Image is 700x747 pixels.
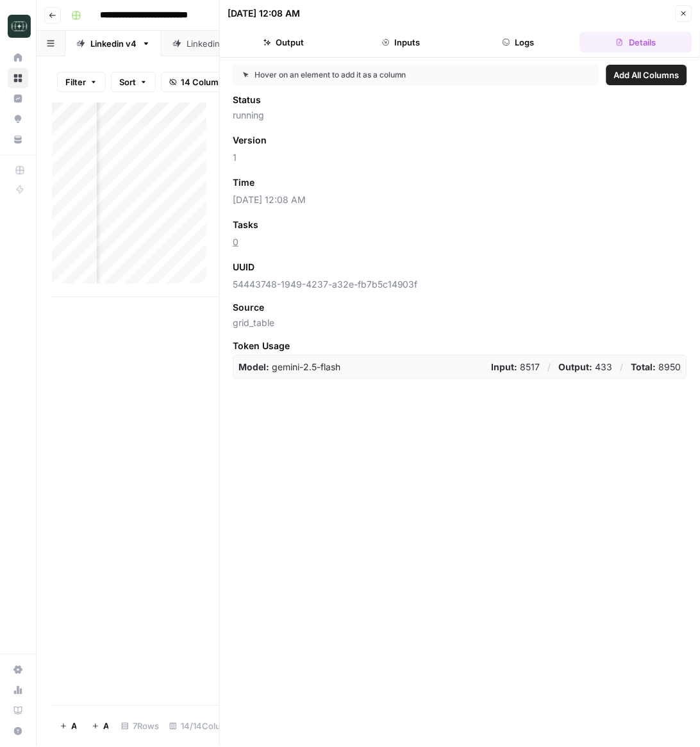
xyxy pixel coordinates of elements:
span: 1 [233,151,687,164]
button: Add All Columns [606,65,687,85]
strong: Output: [559,361,593,372]
span: Tasks [233,218,258,231]
span: 14 Columns [181,76,228,88]
button: Inputs [345,32,457,53]
p: 433 [559,361,613,373]
button: Logs [463,32,575,53]
a: Your Data [8,129,28,150]
span: Add 10 Rows [103,720,108,733]
span: Token Usage [233,340,687,352]
span: Sort [119,76,136,88]
button: Add Row [52,716,84,737]
a: Browse [8,68,28,88]
p: / [621,361,624,373]
button: Filter [57,72,106,92]
button: Add 10 Rows [84,716,116,737]
a: Opportunities [8,109,28,129]
span: Time [233,176,254,189]
button: Help + Support [8,721,28,742]
span: [DATE] 12:08 AM [233,193,687,206]
div: 7 Rows [116,716,164,737]
a: Learning Hub [8,701,28,721]
a: Linkedin v4 [65,31,162,56]
span: Version [233,134,267,147]
div: Linkedin v4 [90,37,137,50]
strong: Model: [238,361,269,372]
p: / [548,361,551,373]
span: Source [233,301,264,314]
a: 0 [233,236,238,247]
button: Sort [111,72,156,92]
span: Status [233,94,261,106]
strong: Input: [492,361,518,372]
button: 14 Columns [161,72,237,92]
span: grid_table [233,316,687,329]
button: Output [228,32,340,53]
p: 8517 [492,361,540,373]
span: Add Row [71,720,76,733]
button: Workspace: Catalyst [8,10,28,42]
span: Filter [65,76,86,88]
img: Catalyst Logo [8,15,31,38]
span: Add All Columns [614,69,679,81]
strong: Total: [631,361,656,372]
p: gemini-2.5-flash [238,361,340,373]
span: running [233,109,687,122]
a: Linkedin v2 [162,31,257,56]
button: Details [580,32,692,53]
a: Settings [8,660,28,680]
span: 54443748-1949-4237-a32e-fb7b5c14903f [233,278,687,291]
div: Linkedin v2 [187,37,232,50]
a: Usage [8,680,28,701]
a: Insights [8,88,28,109]
div: [DATE] 12:08 AM [228,7,300,20]
div: Hover on an element to add it as a column [243,69,497,81]
a: Home [8,47,28,68]
div: 14/14 Columns [164,716,243,737]
span: UUID [233,261,254,274]
p: 8950 [631,361,681,373]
